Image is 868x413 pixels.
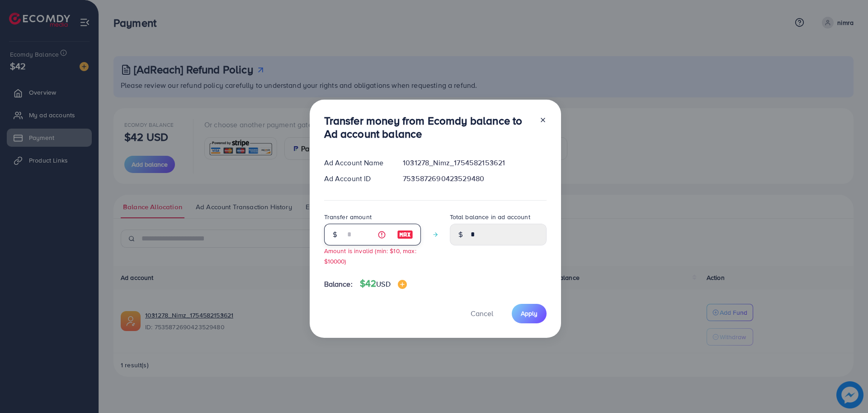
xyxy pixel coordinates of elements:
label: Total balance in ad account [450,212,530,221]
div: Ad Account Name [317,158,396,168]
small: Amount is invalid (min: $10, max: $10000) [324,246,416,265]
img: image [398,280,407,289]
span: Apply [521,309,538,318]
span: Cancel [471,308,493,318]
span: Balance: [324,279,353,289]
h4: $42 [360,278,407,289]
button: Apply [512,304,547,323]
h3: Transfer money from Ecomdy balance to Ad account balance [324,114,532,140]
div: 7535872690423529480 [396,173,553,184]
div: 1031278_Nimz_1754582153621 [396,158,553,168]
span: USD [376,279,390,289]
img: image [397,229,413,240]
button: Cancel [459,304,505,323]
div: Ad Account ID [317,173,396,184]
label: Transfer amount [324,212,372,221]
